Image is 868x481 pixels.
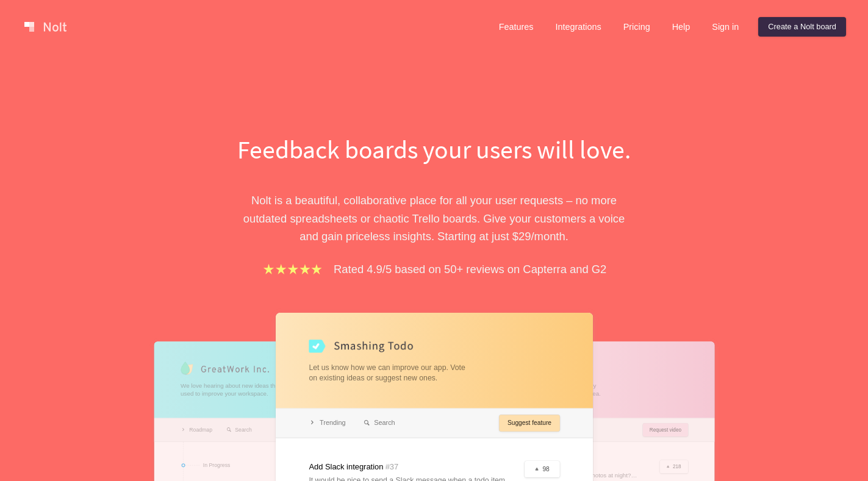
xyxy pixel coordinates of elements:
a: Sign in [702,17,748,37]
a: Help [662,17,700,37]
a: Pricing [614,17,660,37]
h1: Feedback boards your users will love. [224,132,645,167]
p: Nolt is a beautiful, collaborative place for all your user requests – no more outdated spreadshee... [224,191,645,245]
p: Rated 4.9/5 based on 50+ reviews on Capterra and G2 [334,260,606,278]
a: Features [489,17,543,37]
a: Create a Nolt board [758,17,846,37]
img: stars.b067e34983.png [262,262,324,276]
a: Integrations [545,17,611,37]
